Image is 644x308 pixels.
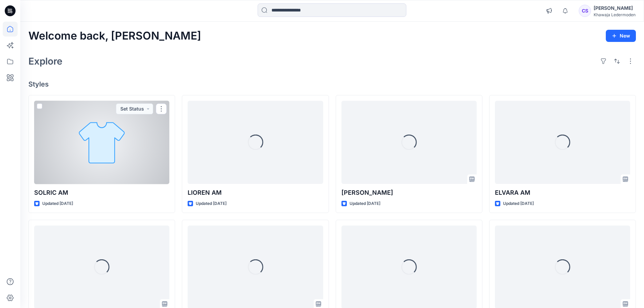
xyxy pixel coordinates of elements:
p: LIOREN AM [188,188,323,197]
p: [PERSON_NAME] [341,188,477,197]
p: Updated [DATE] [503,200,534,207]
p: Updated [DATE] [350,200,380,207]
div: Khawaja Ledermoden [594,12,636,17]
h4: Styles [28,80,636,88]
p: Updated [DATE] [42,200,73,207]
p: Updated [DATE] [196,200,226,207]
div: CS [579,5,591,17]
p: SOLRIC AM [34,188,169,197]
div: [PERSON_NAME] [594,4,636,12]
h2: Welcome back, [PERSON_NAME] [28,30,201,42]
h2: Explore [28,56,63,67]
button: New [606,30,636,42]
p: ELVARA AM [495,188,630,197]
a: SOLRIC AM [34,101,169,184]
